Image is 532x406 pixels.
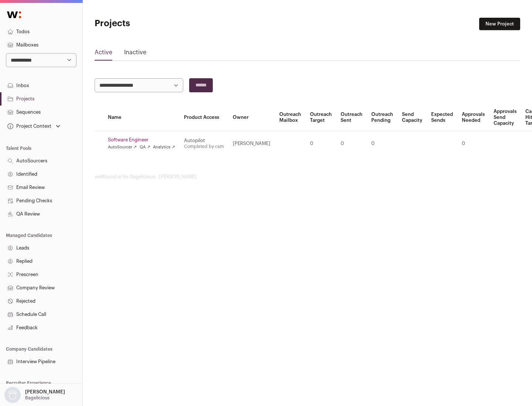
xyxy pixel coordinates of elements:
[6,123,51,129] div: Project Context
[108,137,175,143] a: Software Engineer
[140,144,150,150] a: QA ↗
[479,18,520,30] a: New Project
[489,104,521,131] th: Approvals Send Capacity
[306,104,336,131] th: Outreach Target
[336,104,367,131] th: Outreach Sent
[108,144,137,150] a: AutoSourcer ↗
[228,104,275,131] th: Owner
[3,7,25,22] img: Wellfound
[228,131,275,156] td: [PERSON_NAME]
[398,104,427,131] th: Send Capacity
[367,131,398,156] td: 0
[3,387,66,403] button: Open dropdown
[95,18,236,30] h1: Projects
[336,131,367,156] td: 0
[6,121,62,131] button: Open dropdown
[103,104,180,131] th: Name
[306,131,336,156] td: 0
[367,104,398,131] th: Outreach Pending
[25,389,65,395] p: [PERSON_NAME]
[457,131,489,156] td: 0
[184,144,224,149] a: Completed by csm
[4,387,21,403] img: nopic.png
[184,138,224,144] div: Autopilot
[25,395,50,401] p: Bagelicious
[95,174,520,180] footer: wellfound:ai for Bagelicious - [PERSON_NAME]
[275,104,306,131] th: Outreach Mailbox
[457,104,489,131] th: Approvals Needed
[153,144,175,150] a: Analytics ↗
[427,104,457,131] th: Expected Sends
[180,104,228,131] th: Product Access
[95,48,112,60] a: Active
[124,48,146,60] a: Inactive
